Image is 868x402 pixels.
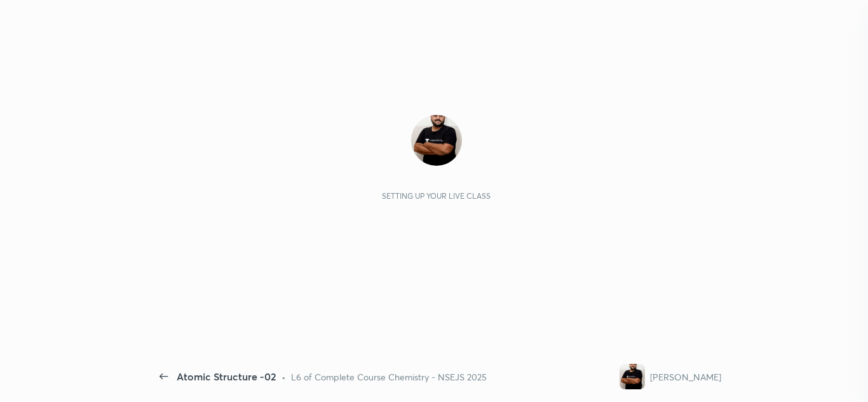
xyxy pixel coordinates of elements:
[650,370,721,384] div: [PERSON_NAME]
[382,191,491,201] div: Setting up your live class
[281,370,286,384] div: •
[620,364,645,389] img: a01082944b8c4f22862f39c035533313.jpg
[291,370,487,384] div: L6 of Complete Course Chemistry - NSEJS 2025
[411,115,462,166] img: a01082944b8c4f22862f39c035533313.jpg
[177,369,276,384] div: Atomic Structure -02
